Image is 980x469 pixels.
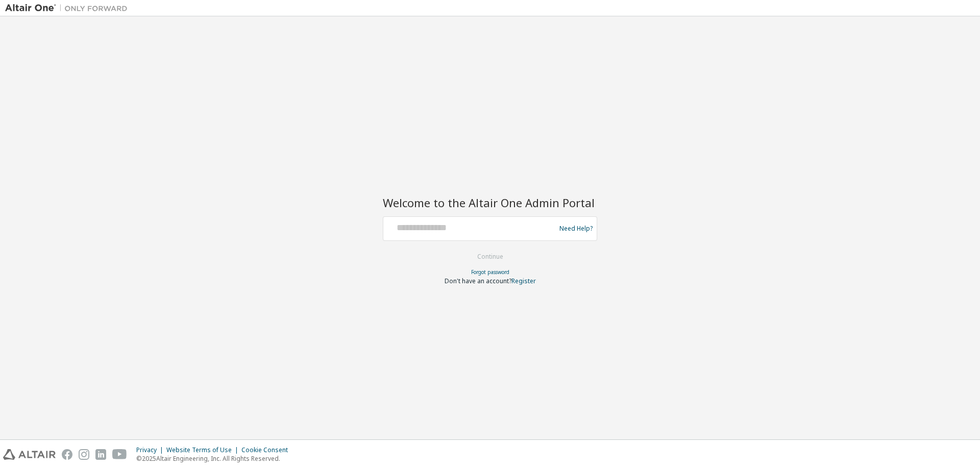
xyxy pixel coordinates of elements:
span: Don't have an account? [445,277,511,285]
img: facebook.svg [62,449,72,460]
div: Cookie Consent [241,446,294,454]
img: youtube.svg [112,449,127,460]
img: Altair One [5,3,133,13]
a: Need Help? [559,228,593,229]
div: Website Terms of Use [166,446,241,454]
img: altair_logo.svg [3,449,56,460]
img: linkedin.svg [95,449,106,460]
p: © 2025 Altair Engineering, Inc. All Rights Reserved. [136,454,294,463]
a: Register [511,277,536,285]
a: Forgot password [471,268,509,276]
div: Privacy [136,446,166,454]
img: instagram.svg [79,449,89,460]
h2: Welcome to the Altair One Admin Portal [383,195,597,210]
